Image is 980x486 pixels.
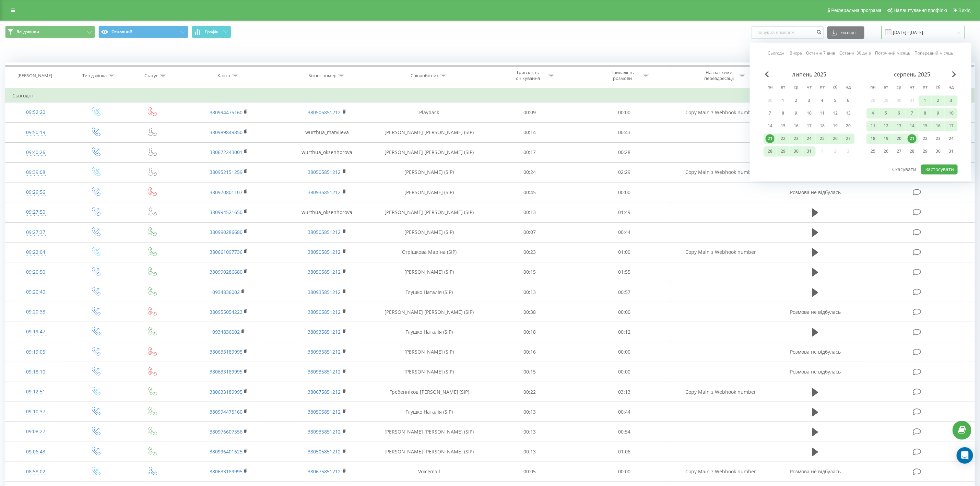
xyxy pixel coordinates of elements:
[805,96,814,105] div: 3
[308,389,341,395] a: 380675851212
[482,362,577,382] td: 00:15
[210,309,243,315] a: 380955054223
[805,122,814,131] div: 17
[308,428,341,435] a: 380935851212
[210,129,243,135] a: 380989849850
[879,134,893,144] div: вт 19 серп 2025 р.
[778,83,788,93] abbr: вівторок
[945,96,958,106] div: нд 3 серп 2025 р.
[945,146,958,157] div: нд 31 серп 2025 р.
[765,83,775,93] abbr: понеділок
[777,146,790,157] div: вт 29 лип 2025 р.
[921,122,930,131] div: 15
[894,83,904,93] abbr: середа
[672,462,770,482] td: Copy Main з Webhook number
[879,146,893,157] div: вт 26 серп 2025 р.
[5,89,975,103] td: Сьогодні
[893,121,906,131] div: ср 13 серп 2025 р.
[766,147,775,156] div: 28
[482,422,577,442] td: 00:13
[894,8,947,13] span: Налаштування профілю
[779,147,788,156] div: 29
[308,448,341,455] a: 380505851212
[915,50,954,57] a: Попередній місяць
[376,282,482,302] td: Глушко Наталія (SIP)
[790,96,803,106] div: ср 2 лип 2025 р.
[920,83,930,93] abbr: п’ятниця
[869,122,877,131] div: 11
[842,96,855,106] div: нд 6 лип 2025 р.
[869,109,877,118] div: 4
[82,73,107,79] div: Тип дзвінка
[210,408,243,415] a: 380994475160
[805,147,814,156] div: 31
[672,162,770,182] td: Copy Main з Webhook number
[831,8,882,13] span: Реферальна програма
[790,50,802,57] a: Вчора
[844,134,853,143] div: 27
[791,83,801,93] abbr: середа
[932,146,945,157] div: сб 30 серп 2025 р.
[482,242,577,262] td: 00:23
[210,209,243,215] a: 380994521650
[919,96,932,106] div: пт 1 серп 2025 р.
[308,309,341,315] a: 380505851212
[932,108,945,119] div: сб 9 серп 2025 р.
[766,109,775,118] div: 7
[866,146,879,157] div: пн 25 серп 2025 р.
[790,368,841,375] span: Розмова не відбулась
[866,134,879,144] div: пн 18 серп 2025 р.
[882,147,890,156] div: 26
[844,109,853,118] div: 13
[881,83,891,93] abbr: вівторок
[921,96,930,105] div: 1
[577,382,672,402] td: 03:13
[829,108,842,119] div: сб 12 лип 2025 р.
[12,385,59,399] div: 09:12:51
[12,405,59,418] div: 09:10:37
[829,134,842,144] div: сб 26 лип 2025 р.
[308,269,341,275] a: 380505851212
[947,96,956,105] div: 3
[12,325,59,339] div: 09:19:47
[577,202,672,222] td: 01:49
[482,262,577,282] td: 00:15
[12,265,59,279] div: 09:20:50
[376,422,482,442] td: [PERSON_NAME] [PERSON_NAME] (SIP)
[790,121,803,131] div: ср 16 лип 2025 р.
[12,146,59,159] div: 09:40:26
[831,96,840,105] div: 5
[945,121,958,131] div: нд 17 серп 2025 р.
[893,146,906,157] div: ср 27 серп 2025 р.
[879,108,893,119] div: вт 5 серп 2025 р.
[840,50,871,57] a: Останні 30 днів
[882,122,890,131] div: 12
[308,109,341,116] a: 380505851212
[577,122,672,142] td: 00:43
[376,322,482,342] td: Глушко Наталія (SIP)
[919,108,932,119] div: пт 8 серп 2025 р.
[868,83,878,93] abbr: понеділок
[510,70,546,81] div: Тривалість очікування
[908,109,917,118] div: 7
[844,96,853,105] div: 6
[210,269,243,275] a: 380990286680
[12,285,59,299] div: 09:20:40
[934,147,943,156] div: 30
[210,149,243,155] a: 380672243001
[947,134,956,143] div: 24
[376,402,482,422] td: Глушко Наталія (SIP)
[144,73,158,79] div: Статус
[844,122,853,131] div: 20
[210,169,243,175] a: 380952151259
[482,202,577,222] td: 00:13
[803,134,816,144] div: чт 24 лип 2025 р.
[482,282,577,302] td: 00:13
[779,109,788,118] div: 8
[932,96,945,106] div: сб 2 серп 2025 р.
[210,428,243,435] a: 380976607556
[816,96,829,106] div: пт 4 лип 2025 р.
[376,362,482,382] td: [PERSON_NAME] (SIP)
[376,442,482,462] td: [PERSON_NAME] [PERSON_NAME] (SIP)
[790,108,803,119] div: ср 9 лип 2025 р.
